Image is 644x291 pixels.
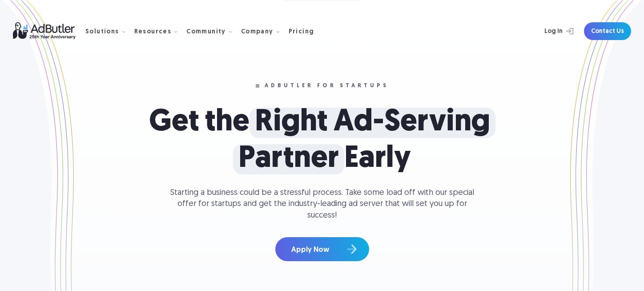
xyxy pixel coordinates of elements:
[289,29,314,35] div: Pricing
[265,83,389,89] div: AdButler for startups
[134,29,172,35] div: Resources
[275,237,369,261] a: Apply Now
[85,29,119,35] div: Solutions
[521,22,579,40] a: Log In
[241,29,274,35] div: Company
[233,144,344,174] span: Partner
[165,187,479,221] div: Starting a business could be a stressful process. Take some load off with our special offer for s...
[92,105,552,178] h1: Get the Early
[186,29,226,35] div: Community
[289,27,322,35] a: Pricing
[250,108,495,138] span: Right Ad-Serving
[584,22,631,40] a: Contact Us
